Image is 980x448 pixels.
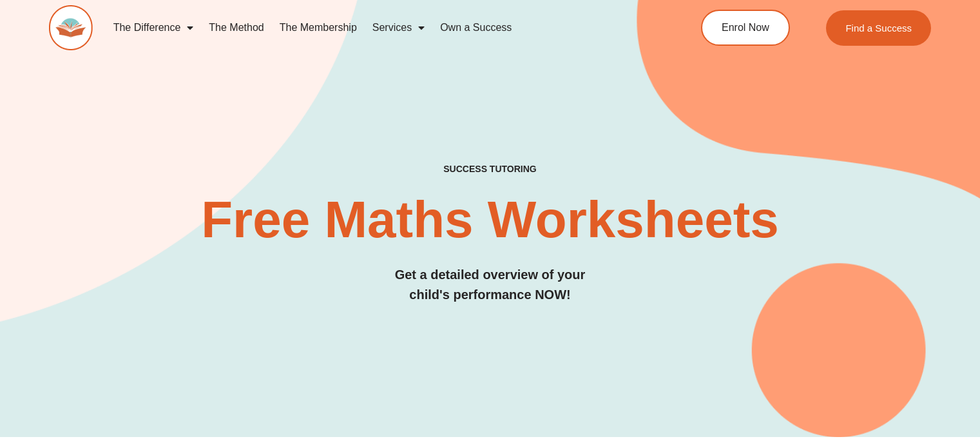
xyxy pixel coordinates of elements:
[826,10,931,46] a: Find a Success
[365,13,432,43] a: Services
[432,13,519,43] a: Own a Success
[49,194,931,246] h2: Free Maths Worksheets​
[49,164,931,175] h4: SUCCESS TUTORING​
[272,13,365,43] a: The Membership
[701,10,790,46] a: Enrol Now
[106,13,651,43] nav: Menu
[722,23,769,33] span: Enrol Now
[201,13,271,43] a: The Method
[845,23,912,33] span: Find a Success
[106,13,202,43] a: The Difference
[49,265,931,305] h3: Get a detailed overview of your child's performance NOW!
